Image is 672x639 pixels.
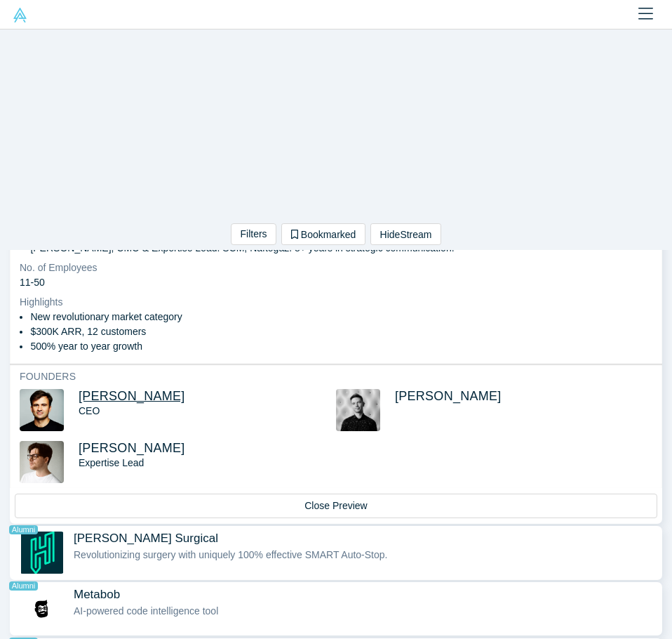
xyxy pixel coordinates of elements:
[79,405,100,416] span: CEO
[370,223,441,245] button: HideStream
[20,261,652,275] dt: No. of Employees
[20,588,64,630] img: Metabob's Logo
[336,389,380,431] img: Ostap Vykhopen's Profile Image
[30,310,652,324] li: New revolutionary market category
[20,369,633,384] h3: Founders
[20,275,652,290] dd: 11-50
[79,389,185,403] a: [PERSON_NAME]
[20,532,64,574] img: Hubly Surgical's Logo
[30,339,652,354] li: 500% year to year growth
[13,8,27,22] img: Alchemist Vault Logo
[10,583,662,635] button: Metabob AI-powered code intelligence tool
[20,441,64,483] img: Anton Tarasyuk's Profile Image
[74,549,387,560] span: Revolutionizing surgery with uniquely 100% effective SMART Auto-Stop.
[74,587,120,602] span: Metabob
[79,441,185,455] a: [PERSON_NAME]
[395,389,502,403] a: [PERSON_NAME]
[10,527,662,579] button: [PERSON_NAME] Surgical Revolutionizing surgery with uniquely 100% effective SMART Auto-Stop.
[231,223,276,245] button: Filters
[20,389,64,431] img: Maksym Tereshchenko's Profile Image
[74,531,218,546] span: [PERSON_NAME] Surgical
[20,295,652,310] dt: Highlights
[281,223,365,245] button: Bookmarked
[30,324,652,339] li: $300K ARR, 12 customers
[15,494,657,518] button: Close Preview
[79,457,144,468] span: Expertise Lead
[168,29,504,218] iframe: Alchemist Class XL Demo Day: Vault
[74,605,218,617] span: AI-powered code intelligence tool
